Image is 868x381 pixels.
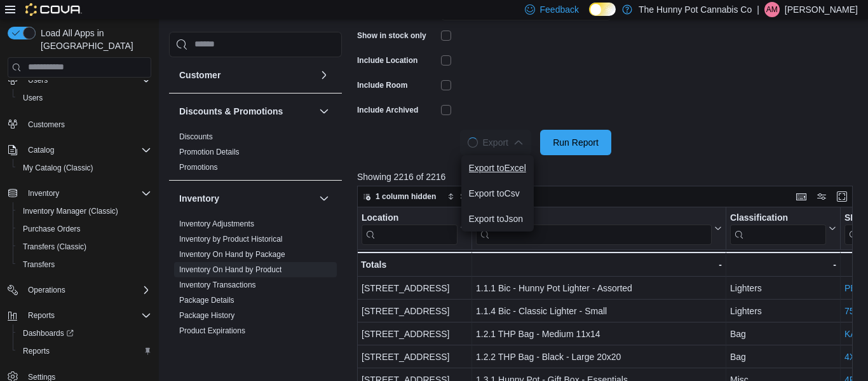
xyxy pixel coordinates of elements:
[179,69,314,81] button: Customer
[476,212,712,225] div: Product
[23,163,93,173] span: My Catalog (Classic)
[179,219,254,229] span: Inventory Adjustments
[476,212,712,245] div: Product
[179,296,234,305] a: Package Details
[357,80,407,90] label: Include Room
[179,132,213,142] span: Discounts
[28,75,48,85] span: Users
[23,224,81,234] span: Purchase Orders
[461,155,534,181] button: Export toExcel
[13,324,156,342] a: Dashboards
[179,147,240,157] span: Promotion Details
[13,202,156,220] button: Inventory Manager (Classic)
[357,31,426,41] label: Show in stock only
[18,221,86,237] a: Purchase Orders
[362,281,468,296] div: [STREET_ADDRESS]
[730,326,836,342] div: Bag
[18,90,151,106] span: Users
[18,257,151,272] span: Transfers
[3,141,156,159] button: Catalog
[362,212,458,225] div: Location
[3,184,156,202] button: Inventory
[23,346,50,356] span: Reports
[764,2,780,17] div: Ashley Moase
[179,105,314,118] button: Discounts & Promotions
[730,303,836,319] div: Lighters
[28,120,65,130] span: Customers
[376,191,436,202] span: 1 column hidden
[28,310,55,321] span: Reports
[794,189,809,204] button: Keyboard shortcuts
[18,204,123,219] a: Inventory Manager (Classic)
[469,188,526,198] span: Export to Csv
[179,148,240,156] a: Promotion Details
[23,117,70,132] a: Customers
[316,191,332,206] button: Inventory
[28,188,59,198] span: Inventory
[18,160,98,176] a: My Catalog (Classic)
[730,257,836,272] div: -
[3,71,156,89] button: Users
[469,163,526,173] span: Export to Excel
[169,129,342,180] div: Discounts & Promotions
[730,212,826,245] div: Classification
[476,257,722,272] div: -
[23,186,64,201] button: Inventory
[18,239,151,254] span: Transfers (Classic)
[179,280,256,290] span: Inventory Transactions
[36,27,151,52] span: Load All Apps in [GEOGRAPHIC_DATA]
[362,212,468,245] button: Location
[28,285,65,295] span: Operations
[28,145,54,155] span: Catalog
[179,265,281,274] a: Inventory On Hand by Product
[18,221,151,237] span: Purchase Orders
[179,281,256,289] a: Inventory Transactions
[469,214,526,224] span: Export to Json
[13,256,156,274] button: Transfers
[476,212,722,245] button: Product
[23,73,151,88] span: Users
[23,242,86,252] span: Transfers (Classic)
[357,170,858,183] p: Showing 2216 of 2216
[179,219,254,228] a: Inventory Adjustments
[23,186,151,201] span: Inventory
[179,249,285,260] span: Inventory On Hand by Package
[23,142,59,158] button: Catalog
[23,328,74,338] span: Dashboards
[23,142,151,158] span: Catalog
[179,132,213,141] a: Discounts
[540,3,579,16] span: Feedback
[358,189,441,204] button: 1 column hidden
[25,3,82,16] img: Cova
[766,2,778,17] span: AM
[179,192,314,205] button: Inventory
[476,303,722,319] div: 1.1.4 Bic - Classic Lighter - Small
[730,349,836,364] div: Bag
[357,105,418,115] label: Include Archived
[18,257,60,272] a: Transfers
[23,308,60,323] button: Reports
[179,235,283,244] a: Inventory by Product Historical
[540,130,611,155] button: Run Report
[460,191,494,202] span: Sort fields
[13,342,156,360] button: Reports
[316,67,332,83] button: Customer
[814,189,829,204] button: Display options
[834,189,850,204] button: Enter fullscreen
[362,212,458,245] div: Location
[730,281,836,296] div: Lighters
[785,2,858,17] p: [PERSON_NAME]
[179,162,218,172] span: Promotions
[13,159,156,177] button: My Catalog (Classic)
[179,295,234,305] span: Package Details
[460,130,531,155] button: LoadingExport
[179,69,220,81] h3: Customer
[18,160,151,176] span: My Catalog (Classic)
[442,189,499,204] button: Sort fields
[461,206,534,232] button: Export toJson
[361,257,468,272] div: Totals
[18,326,79,341] a: Dashboards
[18,204,151,219] span: Inventory Manager (Classic)
[362,349,468,364] div: [STREET_ADDRESS]
[589,16,590,17] span: Dark Mode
